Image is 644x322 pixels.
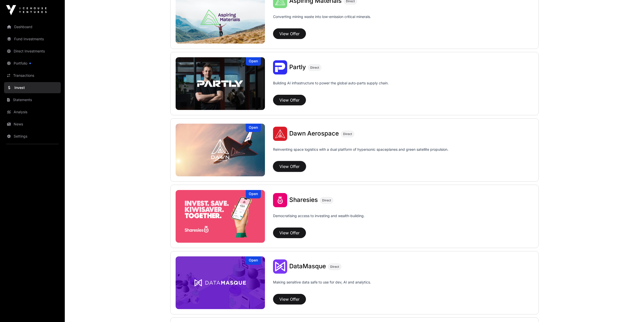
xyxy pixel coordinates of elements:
a: Partly [289,64,306,71]
span: Direct [330,265,339,269]
a: News [4,119,61,130]
p: Democratising access to investing and wealth-building. [273,213,365,225]
span: Direct [343,132,352,136]
div: Open [246,256,261,265]
a: Dawn Aerospace [289,130,339,137]
a: Dawn AerospaceOpen [176,124,265,176]
a: Sharesies [289,197,318,203]
a: Invest [4,82,61,93]
img: Sharesies [273,193,287,207]
button: View Offer [273,95,306,105]
a: DataMasque [289,263,326,270]
a: DataMasqueOpen [176,256,265,309]
div: Open [246,124,261,132]
p: Building AI infrastructure to power the global auto-parts supply chain. [273,81,389,93]
a: SharesiesOpen [176,190,265,243]
a: Statements [4,94,61,105]
img: Icehouse Ventures Logo [6,5,47,15]
iframe: Chat Widget [619,298,644,322]
a: Direct Investments [4,46,61,57]
button: View Offer [273,161,306,172]
p: Making sensitive data safe to use for dev, AI and analytics. [273,280,371,292]
span: Direct [310,66,319,70]
button: View Offer [273,28,306,39]
img: DataMasque [176,256,265,309]
span: Partly [289,63,306,71]
span: Sharesies [289,196,318,203]
a: Fund Investments [4,33,61,45]
a: Analysis [4,106,61,118]
div: Open [246,57,261,66]
span: Direct [322,198,331,202]
span: Dawn Aerospace [289,130,339,137]
a: Transactions [4,70,61,81]
p: Converting mining waste into low-emission critical minerals. [273,14,371,26]
img: Dawn Aerospace [176,124,265,176]
span: DataMasque [289,262,326,270]
a: Portfolio [4,58,61,69]
a: PartlyOpen [176,57,265,110]
img: Sharesies [176,190,265,243]
img: Dawn Aerospace [273,127,287,141]
p: Reinventing space logistics with a dual platform of hypersonic spaceplanes and green satellite pr... [273,147,448,159]
button: View Offer [273,228,306,238]
img: Partly [176,57,265,110]
a: Dashboard [4,21,61,32]
div: Open [246,190,261,198]
a: Settings [4,131,61,142]
button: View Offer [273,294,306,305]
img: DataMasque [273,259,287,274]
img: Partly [273,60,287,74]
